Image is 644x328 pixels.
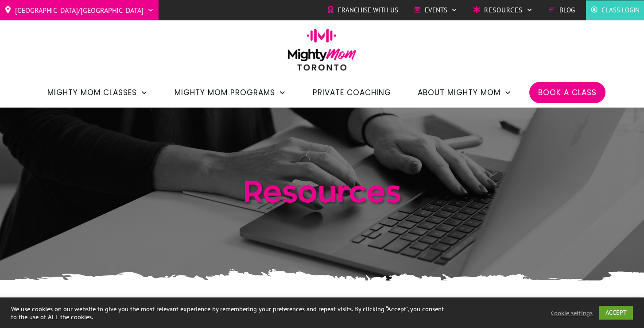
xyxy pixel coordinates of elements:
a: Mighty Mom Programs [175,85,286,100]
span: Blog [559,4,575,17]
a: Events [414,4,458,17]
span: Class Login [601,4,640,17]
span: About Mighty Mom [418,85,500,100]
span: Franchise with Us [338,4,398,17]
div: We use cookies on our website to give you the most relevant experience by remembering your prefer... [11,305,446,321]
a: [GEOGRAPHIC_DATA]/[GEOGRAPHIC_DATA] [4,3,154,17]
a: Private Coaching [313,85,391,100]
a: About Mighty Mom [418,85,512,100]
a: Book a Class [538,85,597,100]
span: Events [425,4,447,17]
a: Franchise with Us [327,4,398,17]
img: mightymom-logo-toronto [283,29,361,77]
a: Cookie settings [551,309,593,317]
a: Resources [473,4,533,17]
span: Resources [484,4,523,17]
span: Mighty Mom Programs [175,85,275,100]
h1: Resources [83,172,561,221]
a: ACCEPT [599,306,633,320]
a: Mighty Mom Classes [47,85,148,100]
a: Class Login [590,4,640,17]
span: Mighty Mom Classes [47,85,137,100]
span: [GEOGRAPHIC_DATA]/[GEOGRAPHIC_DATA] [15,3,144,17]
a: Blog [548,4,575,17]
